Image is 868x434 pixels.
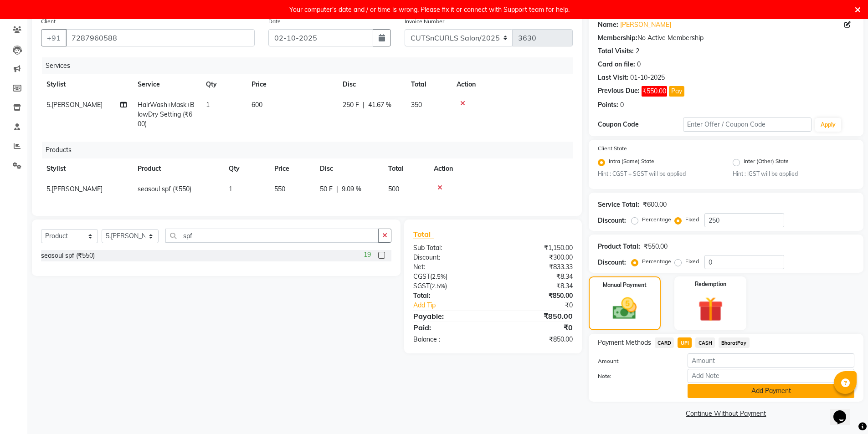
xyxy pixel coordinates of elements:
[132,74,200,95] th: Service
[406,281,493,291] div: ( )
[642,215,671,224] label: Percentage
[42,142,580,158] div: Products
[493,291,580,301] div: ₹850.00
[336,184,338,194] span: |
[598,170,719,178] small: Hint : CGST + SGST will be applied
[655,337,674,348] span: CARD
[411,101,422,109] span: 350
[688,384,854,398] button: Add Payment
[591,409,862,419] a: Continue Without Payment
[428,158,573,179] th: Action
[493,311,580,322] div: ₹850.00
[493,281,580,291] div: ₹8.34
[165,229,379,243] input: Search or Scan
[66,29,255,46] input: Search by Name/Mobile/Email/Code
[364,250,371,260] span: 19
[41,251,95,260] div: seasoul spf (₹550)
[274,185,285,193] span: 550
[368,100,391,110] span: 41.67 %
[406,311,493,322] div: Payable:
[41,74,132,95] th: Stylist
[269,158,314,179] th: Price
[406,335,493,344] div: Balance :
[363,100,365,110] span: |
[598,20,618,30] div: Name:
[678,337,692,348] span: UPI
[719,337,750,348] span: BharatPay
[314,158,383,179] th: Disc
[206,101,210,109] span: 1
[289,4,570,15] div: Your computer's date and / or time is wrong, Please fix it or connect with Support team for help.
[637,60,641,69] div: 0
[337,74,406,95] th: Disc
[695,280,726,288] label: Redemption
[431,282,445,290] span: 2.5%
[603,281,647,289] label: Manual Payment
[609,157,654,168] label: Intra (Same) State
[406,291,493,301] div: Total:
[406,301,507,310] a: Add Tip
[598,46,634,56] div: Total Visits:
[685,215,699,224] label: Fixed
[388,185,399,193] span: 500
[642,257,671,266] label: Percentage
[620,20,671,30] a: [PERSON_NAME]
[406,74,451,95] th: Total
[598,120,683,129] div: Coupon Code
[268,17,281,26] label: Date
[406,262,493,272] div: Net:
[229,185,232,193] span: 1
[830,398,859,425] iframe: chat widget
[598,144,627,153] label: Client State
[744,157,789,168] label: Inter (Other) State
[695,337,715,348] span: CASH
[41,158,132,179] th: Stylist
[815,118,841,132] button: Apply
[598,242,640,251] div: Product Total:
[598,216,626,225] div: Discount:
[42,57,580,74] div: Services
[598,338,651,347] span: Payment Methods
[41,29,67,46] button: +91
[451,74,573,95] th: Action
[406,322,493,333] div: Paid:
[405,17,444,26] label: Invoice Number
[605,295,644,322] img: _cash.svg
[406,253,493,262] div: Discount:
[683,117,812,132] input: Enter Offer / Coupon Code
[252,101,262,109] span: 600
[246,74,337,95] th: Price
[41,17,56,26] label: Client
[642,86,667,97] span: ₹550.00
[46,185,103,193] span: 5.[PERSON_NAME]
[406,243,493,253] div: Sub Total:
[320,184,333,194] span: 50 F
[432,273,446,280] span: 2.5%
[493,272,580,281] div: ₹8.34
[598,60,635,69] div: Card on file:
[200,74,246,95] th: Qty
[591,357,681,365] label: Amount:
[591,372,681,380] label: Note:
[138,185,191,193] span: seasoul spf (₹550)
[343,100,359,110] span: 250 F
[690,294,731,325] img: _gift.svg
[493,322,580,333] div: ₹0
[636,46,639,56] div: 2
[493,262,580,272] div: ₹833.33
[493,253,580,262] div: ₹300.00
[493,243,580,253] div: ₹1,150.00
[406,272,493,281] div: ( )
[669,86,684,97] button: Pay
[688,353,854,368] input: Amount
[46,101,103,109] span: 5.[PERSON_NAME]
[493,335,580,344] div: ₹850.00
[413,282,430,290] span: SGST
[620,100,624,110] div: 0
[138,101,195,128] span: HairWash+Mask+BlowDry Setting (₹600)
[685,257,699,266] label: Fixed
[413,272,430,281] span: CGST
[413,230,434,239] span: Total
[383,158,428,179] th: Total
[644,242,668,251] div: ₹550.00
